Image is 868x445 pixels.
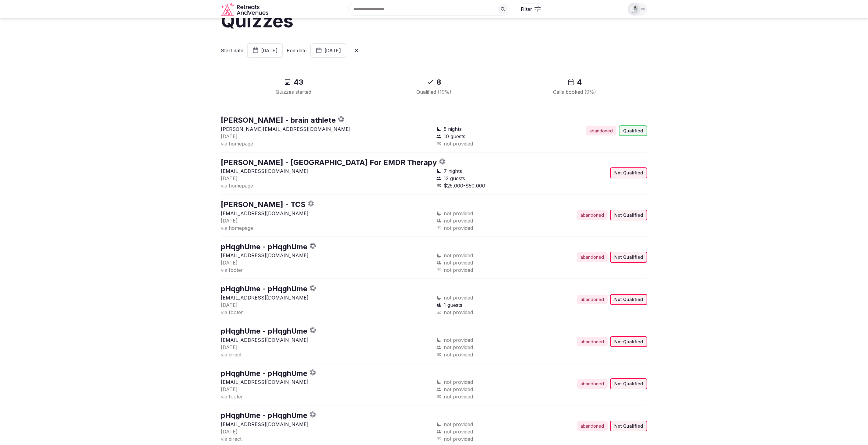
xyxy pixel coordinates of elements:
[229,436,242,442] span: direct
[221,175,238,181] span: [DATE]
[577,252,608,262] div: abandoned
[444,175,465,182] span: 12 guests
[444,301,462,309] span: 1 guests
[221,133,238,140] button: [DATE]
[444,217,473,224] span: not provided
[221,352,227,358] span: via
[221,175,238,182] button: [DATE]
[221,242,307,252] button: pHqghUme - pHqghUme
[221,410,307,421] button: pHqghUme - pHqghUme
[221,344,238,350] span: [DATE]
[221,141,227,147] span: via
[221,436,227,442] span: via
[221,284,307,293] a: pHqghUme - pHqghUme
[221,133,238,139] span: [DATE]
[521,6,532,12] span: Filter
[287,47,307,54] label: End date
[444,421,473,428] span: not provided
[438,89,451,95] span: ( 19 %)
[221,217,238,224] button: [DATE]
[221,378,432,386] p: [EMAIL_ADDRESS][DOMAIN_NAME]
[229,183,253,189] span: homepage
[221,200,305,209] a: [PERSON_NAME] - TCS
[221,260,238,266] span: [DATE]
[229,225,253,231] span: homepage
[221,411,307,420] a: pHqghUme - pHqghUme
[436,351,539,358] div: not provided
[444,259,473,266] span: not provided
[221,267,227,273] span: via
[231,88,356,96] div: Quizzes started
[221,421,432,428] p: [EMAIL_ADDRESS][DOMAIN_NAME]
[512,77,637,87] div: 4
[221,167,432,175] p: [EMAIL_ADDRESS][DOMAIN_NAME]
[310,43,346,58] button: [DATE]
[444,336,473,344] span: not provided
[221,116,336,124] a: [PERSON_NAME] - brain athlete
[444,428,473,435] span: not provided
[221,218,238,224] span: [DATE]
[221,259,238,266] button: [DATE]
[221,284,307,294] button: pHqghUme - pHqghUme
[221,326,307,336] button: pHqghUme - pHqghUme
[610,252,647,263] div: Not Qualified
[221,199,305,210] button: [PERSON_NAME] - TCS
[221,344,238,351] button: [DATE]
[444,167,462,175] span: 7 nights
[444,378,473,386] span: not provided
[444,210,473,217] span: not provided
[221,225,227,231] span: via
[221,210,432,217] p: [EMAIL_ADDRESS][DOMAIN_NAME]
[221,242,307,251] a: pHqghUme - pHqghUme
[517,3,545,15] button: Filter
[436,393,539,400] div: not provided
[610,210,647,221] div: Not Qualified
[221,158,437,167] a: [PERSON_NAME] - [GEOGRAPHIC_DATA] For EMDR Therapy
[371,77,497,87] div: 8
[436,140,539,147] div: not provided
[221,369,307,378] a: pHqghUme - pHqghUme
[221,2,270,16] a: Visit the homepage
[584,89,596,95] span: ( 9 %)
[610,336,647,347] div: Not Qualified
[610,421,647,432] div: Not Qualified
[221,302,238,308] span: [DATE]
[221,429,238,435] span: [DATE]
[221,294,432,301] p: [EMAIL_ADDRESS][DOMAIN_NAME]
[229,141,253,147] span: homepage
[512,88,637,96] div: Calls booked
[436,182,539,189] div: $25,000-$50,000
[610,294,647,305] div: Not Qualified
[444,252,473,259] span: not provided
[221,115,336,125] button: [PERSON_NAME] - brain athlete
[221,428,238,435] button: [DATE]
[221,125,432,133] p: [PERSON_NAME][EMAIL_ADDRESS][DOMAIN_NAME]
[630,5,638,13] img: Alexa Bustamante
[619,125,647,136] div: Qualified
[436,309,539,316] div: not provided
[444,344,473,351] span: not provided
[221,2,270,16] svg: Retreats and Venues company logo
[221,336,432,344] p: [EMAIL_ADDRESS][DOMAIN_NAME]
[586,126,616,136] div: abandoned
[229,394,243,400] span: footer
[577,421,608,431] div: abandoned
[221,301,238,309] button: [DATE]
[610,167,647,178] div: Not Qualified
[221,368,307,379] button: pHqghUme - pHqghUme
[221,47,243,54] label: Start date
[577,379,608,389] div: abandoned
[610,378,647,389] div: Not Qualified
[436,266,539,274] div: not provided
[221,327,307,335] a: pHqghUme - pHqghUme
[221,252,432,259] p: [EMAIL_ADDRESS][DOMAIN_NAME]
[577,295,608,304] div: abandoned
[436,224,539,232] div: not provided
[444,133,465,140] span: 10 guests
[229,267,243,273] span: footer
[247,43,283,58] button: [DATE]
[221,183,227,189] span: via
[229,352,242,358] span: direct
[444,294,473,301] span: not provided
[231,77,356,87] div: 43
